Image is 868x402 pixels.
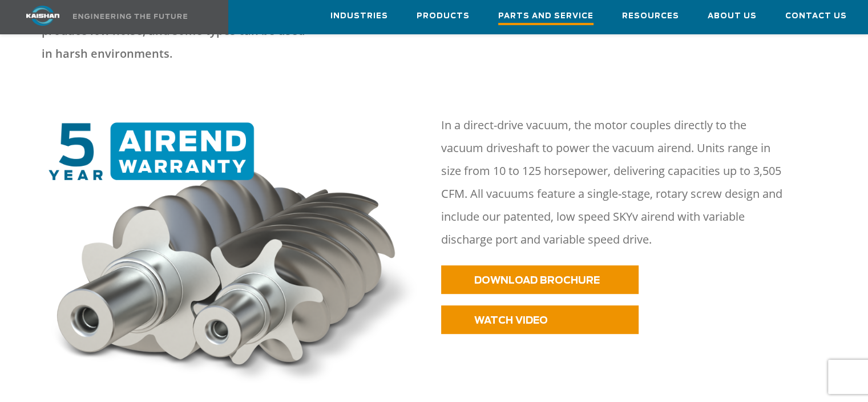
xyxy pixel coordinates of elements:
[73,14,187,19] img: Engineering the future
[330,10,388,23] span: Industries
[42,122,427,392] img: warranty
[441,265,639,294] a: DOWNLOAD BROCHURE
[708,1,757,31] a: About Us
[785,1,847,31] a: Contact Us
[474,316,548,325] span: WATCH VIDEO
[498,10,594,25] span: Parts and Service
[441,114,788,251] p: In a direct-drive vacuum, the motor couples directly to the vacuum driveshaft to power the vacuum...
[498,1,594,34] a: Parts and Service
[622,1,679,31] a: Resources
[441,305,639,334] a: WATCH VIDEO
[708,10,757,23] span: About Us
[474,276,600,285] span: DOWNLOAD BROCHURE
[417,1,470,31] a: Products
[417,10,470,23] span: Products
[330,1,388,31] a: Industries
[622,10,679,23] span: Resources
[785,10,847,23] span: Contact Us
